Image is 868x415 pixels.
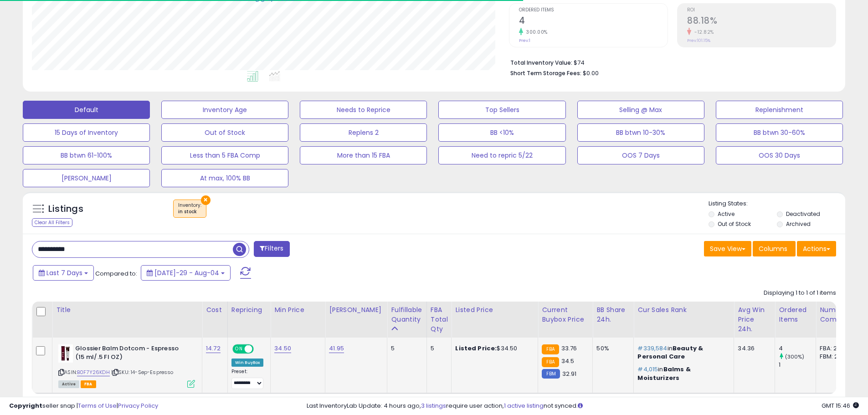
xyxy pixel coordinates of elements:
button: OOS 30 Days [716,146,843,164]
button: Top Sellers [438,101,565,119]
b: Listed Price: [455,344,497,353]
div: 50% [596,344,627,353]
div: Avg Win Price 24h. [738,305,771,334]
button: BB btwn 10-30% [577,123,704,142]
label: Active [718,210,734,218]
p: Listing States: [709,200,845,208]
button: Replens 2 [300,123,427,142]
a: B0F7Y26KDH [77,369,110,376]
a: 34.50 [274,344,291,353]
div: Ordered Items [779,305,812,324]
span: Beauty & Personal Care [637,344,703,361]
span: OFF [252,345,267,353]
div: 5 [431,344,445,353]
div: seller snap | | [9,402,158,410]
button: Save View [704,241,751,256]
div: Displaying 1 to 1 of 1 items [764,289,836,297]
div: Win BuyBox [231,359,264,367]
span: Columns [759,244,787,253]
div: [PERSON_NAME] [329,305,383,315]
button: Less than 5 FBA Comp [161,146,288,164]
button: OOS 7 Days [577,146,704,164]
div: 34.36 [738,344,768,353]
button: × [201,195,211,205]
div: Num of Comp. [820,305,853,324]
div: Title [56,305,198,315]
small: (300%) [785,353,805,360]
span: [DATE]-29 - Aug-04 [154,268,219,277]
div: in stock [178,209,201,215]
small: Prev: 1 [519,38,530,43]
h5: Listings [48,203,83,215]
button: BB <10% [438,123,565,142]
a: 41.95 [329,344,344,353]
span: Compared to: [95,269,137,278]
a: 3 listings [421,401,446,410]
a: Terms of Use [78,401,117,410]
span: $0.00 [583,69,599,77]
div: 1 [779,361,816,369]
small: Prev: 101.15% [687,38,710,43]
button: Last 7 Days [33,265,94,281]
div: Min Price [274,305,321,315]
strong: Copyright [9,401,42,410]
span: #4,015 [637,365,658,374]
span: 34.5 [561,357,575,365]
div: Clear All Filters [32,218,72,227]
h2: 4 [519,15,668,28]
button: 15 Days of Inventory [23,123,150,142]
button: [PERSON_NAME] [23,169,150,187]
a: 1 active listing [504,401,544,410]
span: Ordered Items [519,8,668,13]
div: Preset: [231,369,264,389]
small: FBM [542,369,560,379]
div: Last InventoryLab Update: 4 hours ago, require user action, not synced. [307,402,859,410]
li: $74 [510,56,829,67]
label: Archived [786,220,811,228]
span: ROI [687,8,836,13]
button: More than 15 FBA [300,146,427,164]
button: Inventory Age [161,101,288,119]
span: Inventory : [178,202,201,215]
span: 32.91 [562,369,577,378]
span: FBA [81,380,96,388]
div: 4 [779,344,816,353]
small: 300.00% [523,29,548,36]
div: ASIN: [58,344,195,387]
div: FBA: 2 [820,344,850,353]
b: Short Term Storage Fees: [510,69,581,77]
div: Fulfillable Quantity [391,305,422,324]
b: Total Inventory Value: [510,59,572,67]
button: Need to repric 5/22 [438,146,565,164]
button: BB btwn 61-100% [23,146,150,164]
button: Needs to Reprice [300,101,427,119]
button: Filters [254,241,289,257]
div: Cur Sales Rank [637,305,730,315]
span: All listings currently available for purchase on Amazon [58,380,79,388]
div: Current Buybox Price [542,305,589,324]
button: Actions [797,241,836,256]
div: $34.50 [455,344,531,353]
b: Glossier Balm Dotcom - Espresso (15 ml/.5 Fl OZ) [75,344,186,364]
a: 14.72 [206,344,221,353]
button: At max, 100% BB [161,169,288,187]
button: Default [23,101,150,119]
div: FBA Total Qty [431,305,448,334]
button: Out of Stock [161,123,288,142]
span: | SKU: 14-Sep-Espresso [111,369,174,376]
button: [DATE]-29 - Aug-04 [141,265,231,281]
button: Replenishment [716,101,843,119]
span: #339,584 [637,344,667,353]
img: 31qOXqF3ouL._SL40_.jpg [58,344,73,363]
small: FBA [542,344,559,354]
p: in [637,344,727,361]
span: 33.76 [561,344,577,353]
div: Listed Price [455,305,534,315]
a: Privacy Policy [118,401,158,410]
div: Cost [206,305,224,315]
span: 2025-08-12 15:46 GMT [822,401,859,410]
div: FBM: 2 [820,353,850,361]
button: Columns [753,241,796,256]
span: ON [233,345,245,353]
div: Repricing [231,305,267,315]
